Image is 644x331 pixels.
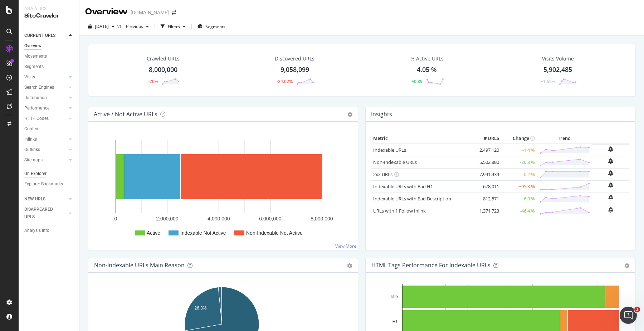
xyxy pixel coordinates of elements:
[246,230,303,236] text: Non-Indexable Not Active
[94,133,352,245] svg: A chart.
[24,73,67,81] a: Visits
[24,53,47,60] div: Movements
[24,6,73,12] div: Analytics
[472,205,501,217] td: 1,371,723
[123,21,152,32] button: Previous
[24,227,74,234] a: Analysis Info
[149,65,177,74] div: 8,000,000
[537,133,592,144] th: Trend
[24,32,55,39] div: CURRENT URLS
[24,115,49,122] div: HTTP Codes
[277,78,293,84] div: -24.02%
[147,55,180,62] div: Crawled URLs
[24,170,74,177] a: Url Explorer
[24,12,73,20] div: SiteCrawler
[501,193,537,205] td: -6.9 %
[24,125,40,133] div: Content
[195,306,207,311] text: 26.3%
[608,158,613,164] div: bell-plus
[472,193,501,205] td: 812,571
[542,55,574,62] div: Visits Volume
[501,133,537,144] th: Change
[634,307,640,312] span: 1
[24,32,67,39] a: CURRENT URLS
[123,23,143,29] span: Previous
[371,109,392,119] h4: Insights
[24,94,47,102] div: Distribution
[24,84,54,91] div: Search Engines
[24,156,67,164] a: Sitemaps
[24,125,74,133] a: Content
[373,183,433,190] a: Indexable URLs with Bad H1
[501,205,537,217] td: -46.4 %
[158,21,189,32] button: Filters
[95,23,109,29] span: 2025 Aug. 11th
[472,168,501,180] td: 7,991,439
[335,243,356,249] a: View More
[392,319,398,324] text: H1
[373,208,426,214] a: URLs with 1 Follow Inlink
[24,63,44,70] div: Segments
[347,112,352,117] i: Options
[501,180,537,193] td: +95.3 %
[472,156,501,168] td: 5,502,880
[24,94,67,102] a: Distribution
[24,180,74,188] a: Explorer Bookmarks
[24,156,43,164] div: Sitemaps
[608,182,613,188] div: bell-plus
[417,65,437,74] div: 4.05 %
[85,6,128,18] div: Overview
[371,133,472,144] th: Metric
[24,115,67,122] a: HTTP Codes
[541,78,555,84] div: +1.69%
[94,262,185,269] div: Non-Indexable URLs Main Reason
[205,24,225,30] span: Segments
[168,24,180,30] div: Filters
[24,206,67,221] a: DISAPPEARED URLS
[131,9,169,16] div: [DOMAIN_NAME]
[24,104,67,112] a: Performance
[390,294,398,299] text: Title
[94,109,157,119] h4: Active / Not Active URLs
[410,55,444,62] div: % Active URLs
[147,230,160,236] text: Active
[259,216,281,222] text: 6,000,000
[373,195,451,202] a: Indexable URLs with Bad Description
[280,65,309,74] div: 9,058,099
[373,171,392,177] a: 2xx URLs
[24,104,49,112] div: Performance
[24,42,74,50] a: Overview
[24,146,40,154] div: Outlinks
[24,136,37,143] div: Inlinks
[24,136,67,143] a: Inlinks
[624,263,629,268] div: gear
[608,146,613,152] div: bell-plus
[24,73,35,81] div: Visits
[24,42,42,50] div: Overview
[371,262,491,269] div: HTML Tags Performance for Indexable URLs
[24,146,67,154] a: Outlinks
[24,180,63,188] div: Explorer Bookmarks
[608,170,613,176] div: bell-plus
[472,180,501,193] td: 678,011
[501,156,537,168] td: -26.3 %
[24,53,74,60] a: Movements
[373,147,406,153] a: Indexable URLs
[608,195,613,200] div: bell-plus
[24,84,67,91] a: Search Engines
[172,10,176,15] div: arrow-right-arrow-left
[195,21,228,32] button: Segments
[24,195,45,203] div: NEW URLS
[543,65,572,74] div: 5,902,485
[24,170,47,177] div: Url Explorer
[411,78,423,84] div: +0.89
[114,216,117,222] text: 0
[24,206,60,221] div: DISAPPEARED URLS
[501,144,537,156] td: -1.4 %
[501,168,537,180] td: -0.2 %
[117,23,123,29] span: vs
[208,216,230,222] text: 4,000,000
[275,55,314,62] div: Discovered URLs
[24,227,49,234] div: Analysis Info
